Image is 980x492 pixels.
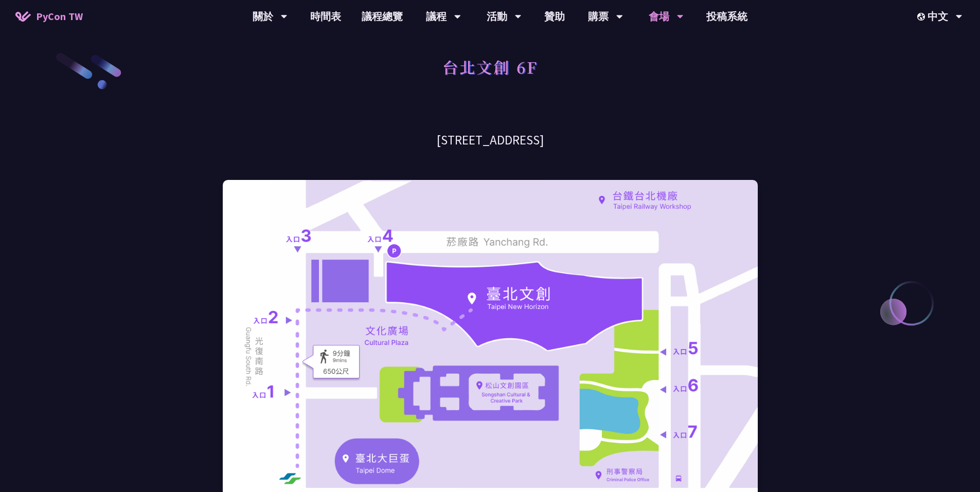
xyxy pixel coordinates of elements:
[5,4,93,29] a: PyCon TW
[36,9,83,24] span: PyCon TW
[442,51,538,82] h1: 台北文創 6F
[15,11,31,22] img: Home icon of PyCon TW 2025
[223,131,758,149] h3: [STREET_ADDRESS]
[917,13,928,21] img: Locale Icon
